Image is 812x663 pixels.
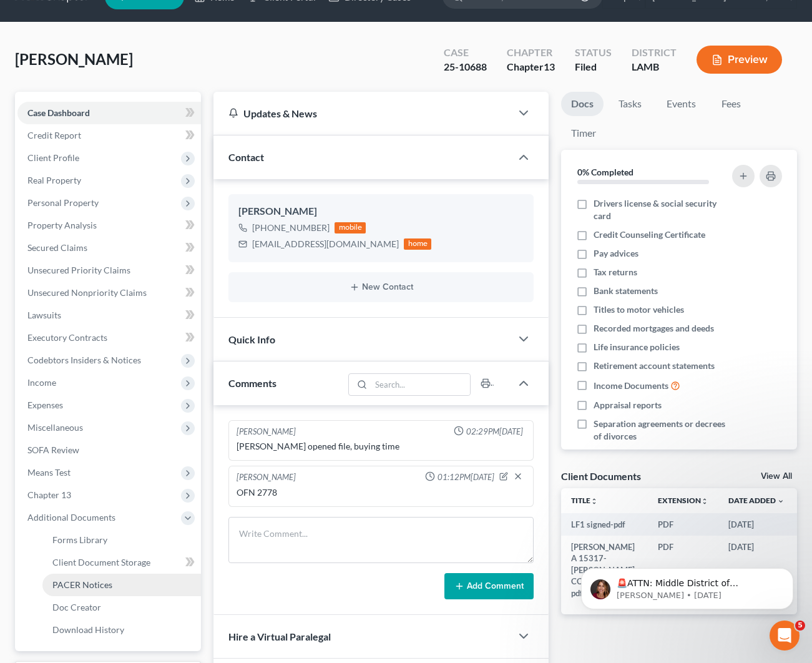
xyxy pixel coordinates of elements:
a: Unsecured Priority Claims [17,259,201,282]
span: Hire a Virtual Paralegal [228,631,331,642]
td: LF1 signed-pdf [561,513,648,536]
span: Contact [228,151,264,163]
span: Life insurance policies [594,341,680,353]
div: Case [444,46,487,60]
a: PACER Notices [42,574,201,596]
span: Doc Creator [52,602,101,612]
a: SOFA Review [17,439,201,461]
a: Secured Claims [17,237,201,259]
span: Pay advices [594,247,638,260]
span: Download History [52,624,124,635]
td: [DATE] [718,536,795,604]
span: Unsecured Nonpriority Claims [27,287,147,298]
div: Client Documents [561,469,641,483]
i: expand_more [777,498,785,505]
a: Client Document Storage [42,551,201,574]
div: Chapter [507,46,555,60]
button: Preview [697,46,782,74]
span: Expenses [27,400,63,410]
span: Case Dashboard [27,107,90,118]
span: Retirement account statements [594,360,715,372]
span: Personal Property [27,197,99,208]
a: Titleunfold_more [571,496,598,505]
td: [PERSON_NAME] A 15317-[PERSON_NAME]-CC-039948896-pdf [561,536,648,604]
span: Recorded mortgages and deeds [594,322,714,335]
a: Doc Creator [42,596,201,619]
a: Events [657,92,706,116]
a: Docs [561,92,604,116]
span: Bank statements [594,285,658,297]
i: unfold_more [701,498,708,505]
a: Credit Report [17,124,201,147]
button: Add Comment [444,573,534,599]
span: Client Document Storage [52,557,150,567]
span: PACER Notices [52,579,112,590]
a: Fees [711,92,751,116]
a: Date Added expand_more [728,496,785,505]
span: Tax returns [594,266,637,278]
div: [PERSON_NAME] [237,471,296,484]
div: Chapter [507,60,555,74]
input: Search... [371,374,471,395]
div: Status [575,46,612,60]
span: 13 [544,61,555,72]
div: Filed [575,60,612,74]
span: Quick Info [228,333,275,345]
div: [PHONE_NUMBER] [252,222,330,234]
span: Appraisal reports [594,399,662,411]
strong: 0% Completed [577,167,633,177]
div: Updates & News [228,107,496,120]
span: Real Property [27,175,81,185]
div: [PERSON_NAME] [237,426,296,438]
div: OFN 2778 [237,486,526,499]
a: Tasks [609,92,652,116]
div: LAMB [632,60,677,74]
div: home [404,238,431,250]
span: [PERSON_NAME] [15,50,133,68]
div: 25-10688 [444,60,487,74]
span: Unsecured Priority Claims [27,265,130,275]
iframe: Intercom notifications message [562,542,812,629]
span: Miscellaneous [27,422,83,433]
span: SOFA Review [27,444,79,455]
span: Separation agreements or decrees of divorces [594,418,727,443]
td: PDF [648,513,718,536]
a: Lawsuits [17,304,201,327]
span: Additional Documents [27,512,115,523]
a: Property Analysis [17,214,201,237]
span: Lawsuits [27,310,61,320]
span: Secured Claims [27,242,87,253]
span: Income Documents [594,380,668,392]
span: Chapter 13 [27,489,71,500]
div: [EMAIL_ADDRESS][DOMAIN_NAME] [252,238,399,250]
div: [PERSON_NAME] opened file, buying time [237,440,526,453]
span: Income [27,377,56,388]
td: PDF [648,536,718,604]
span: 01:12PM[DATE] [438,471,494,483]
span: 02:29PM[DATE] [466,426,523,438]
span: Forms Library [52,534,107,545]
iframe: Intercom live chat [770,621,800,651]
span: Means Test [27,467,71,478]
div: mobile [335,222,366,233]
span: 5 [795,621,805,631]
a: Case Dashboard [17,102,201,124]
span: Comments [228,377,276,389]
a: Extensionunfold_more [658,496,708,505]
span: Property Analysis [27,220,97,230]
td: [DATE] [718,513,795,536]
span: Titles to motor vehicles [594,303,684,316]
a: Timer [561,121,606,145]
a: Unsecured Nonpriority Claims [17,282,201,304]
span: Credit Counseling Certificate [594,228,705,241]
a: Forms Library [42,529,201,551]
a: Executory Contracts [17,327,201,349]
span: Executory Contracts [27,332,107,343]
span: Codebtors Insiders & Notices [27,355,141,365]
span: Drivers license & social security card [594,197,727,222]
a: View All [761,472,792,481]
div: District [632,46,677,60]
